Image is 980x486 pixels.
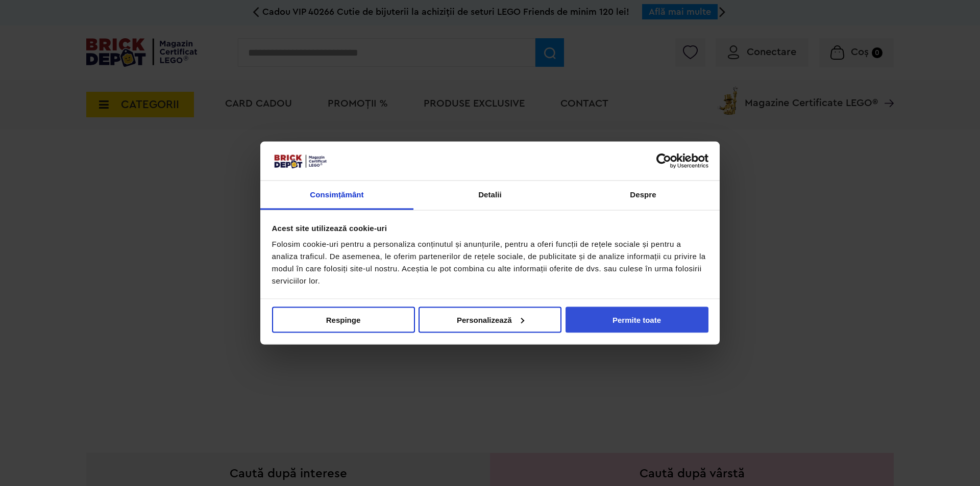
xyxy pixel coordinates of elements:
button: Respinge [272,306,415,332]
a: Despre [567,181,720,210]
img: siglă [272,153,328,169]
a: Usercentrics Cookiebot - opens in a new window [619,153,708,168]
div: Folosim cookie-uri pentru a personaliza conținutul și anunțurile, pentru a oferi funcții de rețel... [272,238,708,287]
a: Detalii [413,181,567,210]
button: Permite toate [566,306,708,332]
div: Acest site utilizează cookie-uri [272,222,708,234]
a: Consimțământ [260,181,413,210]
button: Personalizează [419,306,561,332]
